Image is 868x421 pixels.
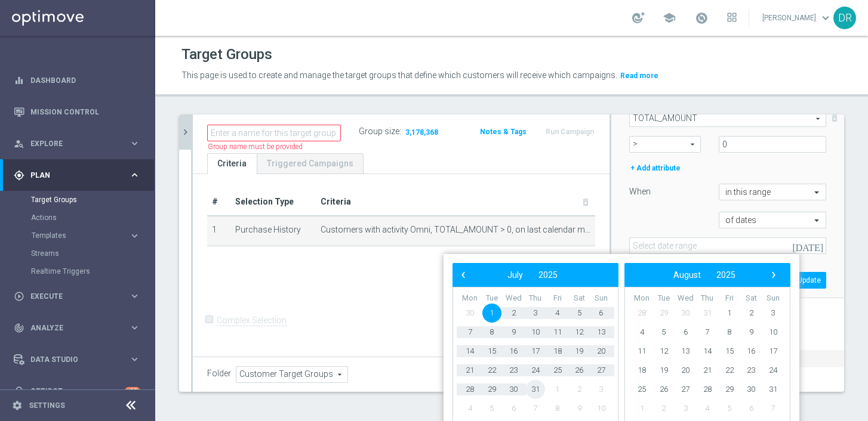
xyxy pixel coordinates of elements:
[460,323,479,342] span: 7
[14,323,129,333] div: Analyze
[619,69,660,82] button: Read more
[129,290,140,302] i: keyboard_arrow_right
[13,355,141,364] button: Data Studio keyboard_arrow_right
[31,195,124,205] a: Target Groups
[654,380,673,399] span: 26
[31,231,141,240] button: Templates keyboard_arrow_right
[321,197,351,206] span: Criteria
[504,380,523,399] span: 30
[764,399,783,418] span: 7
[719,212,826,228] ng-select: of dates
[819,11,832,24] span: keyboard_arrow_down
[460,380,479,399] span: 28
[30,356,129,363] span: Data Studio
[526,380,545,399] span: 31
[741,342,761,361] span: 16
[13,107,141,117] button: Mission Control
[570,323,589,342] span: 12
[257,153,364,174] a: Triggered Campaigns
[654,304,673,323] span: 29
[13,171,141,180] div: gps_fixed Plan keyboard_arrow_right
[654,361,673,380] span: 19
[31,209,154,227] div: Actions
[217,315,287,326] label: Complex Selection
[30,140,129,147] span: Explore
[654,323,673,342] span: 5
[13,76,141,85] button: equalizer Dashboard
[14,291,129,302] div: Execute
[568,293,590,304] th: weekday
[716,270,735,280] span: 2025
[207,125,341,141] input: Enter a name for this target group
[129,138,140,149] i: keyboard_arrow_right
[500,267,531,283] button: July
[675,293,697,304] th: weekday
[230,216,316,246] td: Purchase History
[30,64,140,96] a: Dashboard
[698,323,717,342] span: 7
[13,292,141,301] button: play_circle_outline Execute keyboard_arrow_right
[179,114,191,150] button: chevron_right
[14,96,140,128] div: Mission Control
[13,139,141,148] button: person_search Explore keyboard_arrow_right
[207,216,230,246] td: 1
[548,361,567,380] span: 25
[460,361,479,380] span: 21
[629,186,651,197] label: When
[181,46,272,63] h1: Target Groups
[30,293,129,300] span: Execute
[404,128,439,139] span: 3,178,368
[570,304,589,323] span: 5
[741,361,761,380] span: 23
[632,323,651,342] span: 4
[526,323,545,342] span: 10
[627,267,781,283] bs-datepicker-navigation-view: ​ ​ ​
[504,342,523,361] span: 16
[526,399,545,418] span: 7
[30,96,140,128] a: Mission Control
[629,162,682,175] div: + Add attribute
[32,232,129,239] div: Templates
[460,304,479,323] span: 30
[676,361,695,380] span: 20
[482,399,501,418] span: 5
[504,323,523,342] span: 9
[697,293,719,304] th: weekday
[719,184,826,200] ng-select: in this range
[698,342,717,361] span: 14
[631,293,653,304] th: weekday
[653,293,675,304] th: weekday
[790,237,826,255] button: [DATE]
[30,324,129,332] span: Analyze
[32,232,117,239] span: Templates
[14,170,129,181] div: Plan
[180,126,191,138] i: chevron_right
[720,361,739,380] span: 22
[548,399,567,418] span: 8
[14,354,129,365] div: Data Studio
[592,380,611,399] span: 3
[31,227,154,244] div: Templates
[13,386,141,396] button: lightbulb Optibot +10
[29,402,65,409] a: Settings
[31,191,154,209] div: Target Groups
[764,361,783,380] span: 24
[129,230,140,242] i: keyboard_arrow_right
[792,240,824,251] i: [DATE]
[13,323,141,333] div: track_changes Analyze keyboard_arrow_right
[30,172,129,179] span: Plan
[460,342,479,361] span: 14
[14,375,140,407] div: Optibot
[531,267,565,283] button: 2025
[31,249,124,258] a: Streams
[791,272,826,289] button: Update
[14,170,24,181] i: gps_fixed
[762,293,784,304] th: weekday
[14,75,24,86] i: equalizer
[538,270,558,280] span: 2025
[548,323,567,342] span: 11
[592,323,611,342] span: 13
